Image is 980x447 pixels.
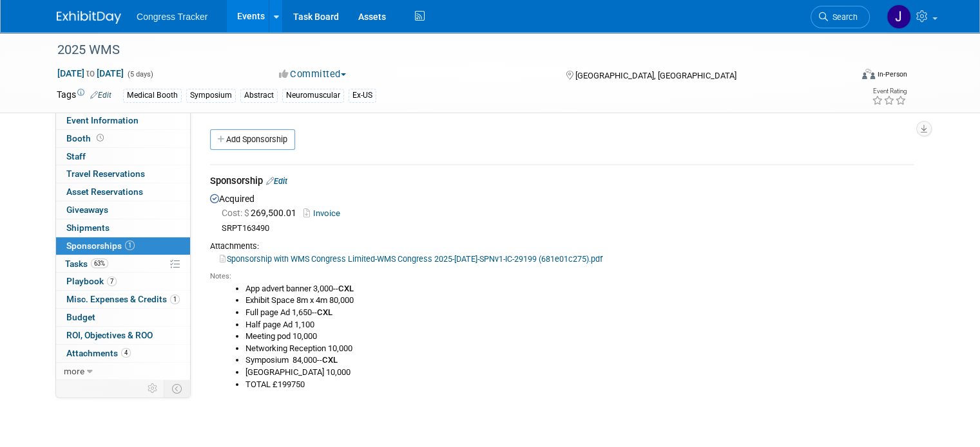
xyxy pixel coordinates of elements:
div: Event Rating [872,88,907,95]
span: ROI, Objectives & ROO [66,330,153,340]
li: Exhibit Space 8m x 4m 80,000 [245,295,914,307]
span: Cost: $ [222,208,251,218]
span: Travel Reservations [66,169,145,179]
div: Attachments: [210,241,914,252]
a: Attachments4 [56,345,190,362]
a: Invoice [303,208,345,218]
button: Committed [274,68,351,81]
li: Half page Ad 1,100 [245,319,914,331]
span: [DATE] [DATE] [57,68,124,79]
div: 2025 WMS [53,39,835,62]
a: more [56,363,190,380]
a: Booth [56,130,190,147]
span: Misc. Expenses & Credits [66,294,180,304]
a: Edit [266,176,287,186]
span: Booth not reserved yet [94,133,106,143]
a: Tasks63% [56,255,190,273]
a: Sponsorship with WMS Congress Limited-WMS Congress 2025-[DATE]-SPNv1-IC-29199 (681e01c275).pdf [220,254,602,264]
div: Notes: [210,271,914,282]
div: Symposium [186,89,236,102]
td: Toggle Event Tabs [164,380,191,397]
a: Search [811,6,870,28]
img: ExhibitDay [57,11,121,24]
li: Networking Reception 10,000 [245,343,914,355]
span: Booth [66,133,106,143]
span: more [64,366,84,376]
a: ROI, Objectives & ROO [56,327,190,344]
div: Ex-US [349,89,376,102]
img: Jessica Davidson [887,5,911,29]
a: Budget [56,309,190,326]
div: In-Person [877,69,907,79]
span: Asset Reservations [66,187,143,197]
a: Shipments [56,219,190,237]
b: CXL [338,284,354,293]
span: Staff [66,151,86,161]
span: Giveaways [66,205,108,215]
span: 1 [125,241,135,250]
span: Congress Tracker [137,12,207,22]
a: Misc. Expenses & Credits1 [56,291,190,308]
span: Playbook [66,276,117,286]
a: Travel Reservations [56,165,190,183]
img: Format-Inperson.png [862,69,875,79]
li: Full page Ad 1,650-- [245,307,914,319]
td: Personalize Event Tab Strip [142,380,164,397]
li: App advert banner 3,000-- [245,283,914,295]
span: 269,500.01 [222,208,302,218]
li: Meeting pod 10,000 [245,331,914,343]
a: Edit [90,91,111,100]
a: Sponsorships1 [56,237,190,255]
a: Event Information [56,112,190,129]
span: Shipments [66,223,110,233]
span: 4 [121,348,131,358]
td: Tags [57,88,111,103]
span: 7 [107,277,117,286]
div: Event Format [782,67,907,86]
span: 63% [91,259,108,268]
span: Budget [66,312,95,322]
a: Giveaways [56,201,190,219]
span: [GEOGRAPHIC_DATA], [GEOGRAPHIC_DATA] [575,71,736,80]
div: Abstract [240,89,278,102]
li: Symposium 84,000-- [245,354,914,367]
span: Search [828,12,858,22]
li: [GEOGRAPHIC_DATA] 10,000 [245,367,914,379]
a: Playbook7 [56,273,190,290]
span: Attachments [66,348,131,358]
b: CXL [317,307,332,317]
div: SRPT163490 [222,223,914,234]
span: to [84,68,97,78]
a: Staff [56,148,190,165]
span: (5 days) [126,70,153,78]
span: Event Information [66,115,139,125]
div: Acquired [210,190,914,401]
li: TOTAL £199750 [245,379,914,391]
a: Asset Reservations [56,183,190,201]
div: Neuromuscular [282,89,344,102]
div: Sponsorship [210,174,914,190]
span: Sponsorships [66,241,135,251]
span: 1 [170,295,180,304]
b: CXL [322,355,338,365]
div: Medical Booth [123,89,182,102]
a: Add Sponsorship [210,129,295,150]
span: Tasks [65,259,108,269]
